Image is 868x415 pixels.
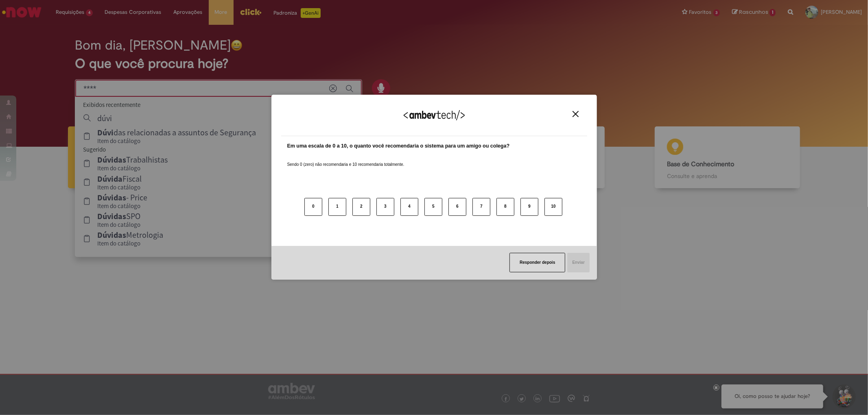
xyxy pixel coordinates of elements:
button: 3 [376,198,394,216]
button: 2 [352,198,370,216]
img: Close [573,111,579,117]
button: Responder depois [509,253,565,272]
img: Logo Ambevtech [404,110,465,120]
button: 1 [328,198,346,216]
button: 6 [448,198,466,216]
button: 7 [472,198,490,216]
button: 0 [304,198,322,216]
button: 10 [544,198,562,216]
button: Close [570,111,581,117]
label: Sendo 0 (zero) não recomendaria e 10 recomendaria totalmente. [287,152,404,167]
label: Em uma escala de 0 a 10, o quanto você recomendaria o sistema para um amigo ou colega? [287,142,510,150]
button: 9 [520,198,538,216]
button: 8 [496,198,514,216]
button: 5 [424,198,442,216]
button: 4 [400,198,418,216]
